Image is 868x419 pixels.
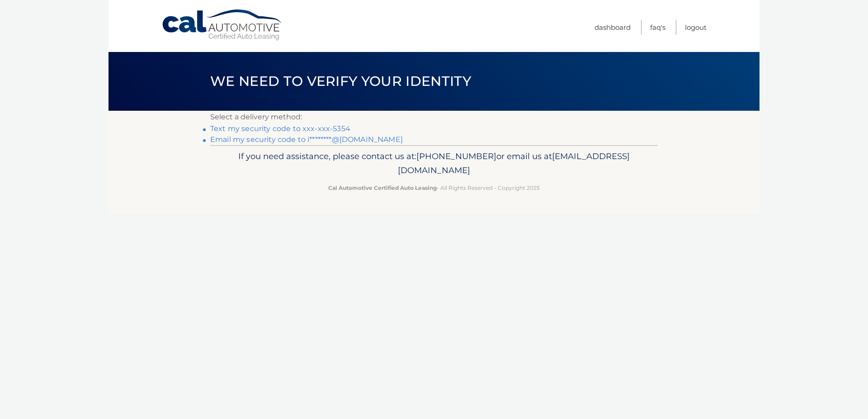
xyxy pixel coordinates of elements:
a: Cal Automotive [161,9,283,41]
strong: Cal Automotive Certified Auto Leasing [328,184,437,191]
p: Select a delivery method: [210,111,658,123]
a: Logout [685,20,707,35]
a: Text my security code to xxx-xxx-5354 [210,124,350,133]
p: If you need assistance, please contact us at: or email us at [216,149,652,178]
p: - All Rights Reserved - Copyright 2025 [216,183,652,193]
span: We need to verify your identity [210,73,471,89]
a: Dashboard [594,20,631,35]
a: Email my security code to i********@[DOMAIN_NAME] [210,135,403,144]
span: [PHONE_NUMBER] [416,151,496,161]
a: FAQ's [650,20,665,35]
